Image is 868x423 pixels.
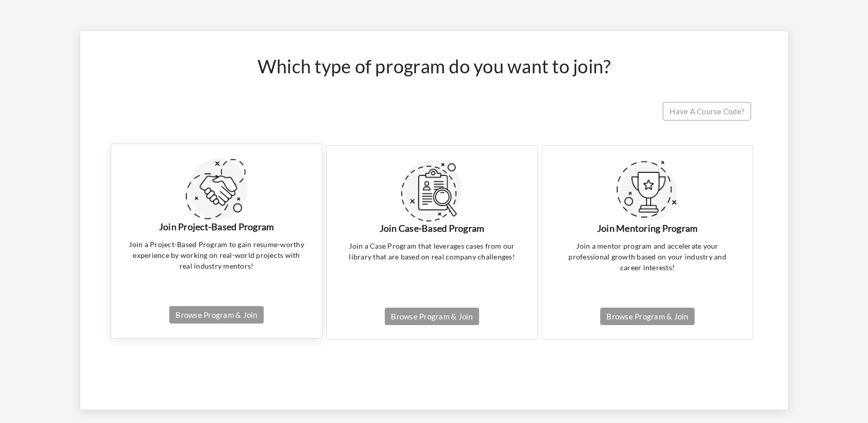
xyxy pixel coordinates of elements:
p: Join a Case Program that leverages cases from our library that are based on real company challenges! [343,240,521,303]
img: start_icons_2-7850a6ca80e36969253812e7061983f81de639cc85db103557e5d6f88f157395.png [401,160,463,221]
a: Browse Program & Join [169,306,263,324]
p: Join a mentor program and accelerate your professional growth based on your industry and career i... [559,240,736,303]
a: Browse Program & Join [600,308,694,326]
a: Have A Course Code? [663,102,751,121]
img: start_icons_3-fe01999e137b02dc4aeb070442036a9c5c70b47615444348b01f60ac08bfde9f.png [186,158,247,220]
p: Join Mentoring Program [559,221,736,235]
img: start_icons_1-338802c733fdc11c28cc85ac04cf12cbbf7274b2929831a3396e55bd5d15a06a.png [617,160,678,221]
p: Join Case-Based Program [343,221,521,235]
p: Join a Project-Based Program to gain resume-worthy experience by working on real-world projects w... [128,239,305,301]
p: Join Project-Based Program [128,220,305,234]
h4: Which type of program do you want to join? [105,55,763,77]
a: Browse Program & Join [385,308,479,326]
